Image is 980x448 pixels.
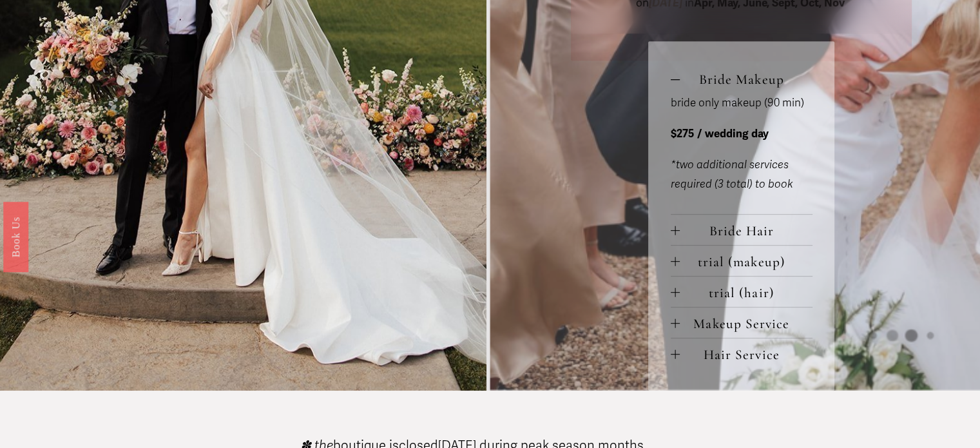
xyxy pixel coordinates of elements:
[680,346,812,363] span: Hair Service
[671,338,812,369] button: Hair Service
[680,253,812,270] span: trial (makeup)
[680,222,812,239] span: Bride Hair
[671,277,812,307] button: trial (hair)
[671,215,812,245] button: Bride Hair
[680,315,812,332] span: Makeup Service
[671,93,812,113] p: bride only makeup (90 min)
[680,71,812,88] span: Bride Makeup
[671,307,812,338] button: Makeup Service
[3,201,28,271] a: Book Us
[671,127,769,141] strong: $275 / wedding day
[680,284,812,301] span: trial (hair)
[671,93,812,213] div: Bride Makeup
[671,63,812,93] button: Bride Makeup
[671,246,812,276] button: trial (makeup)
[671,158,793,191] em: *two additional services required (3 total) to book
